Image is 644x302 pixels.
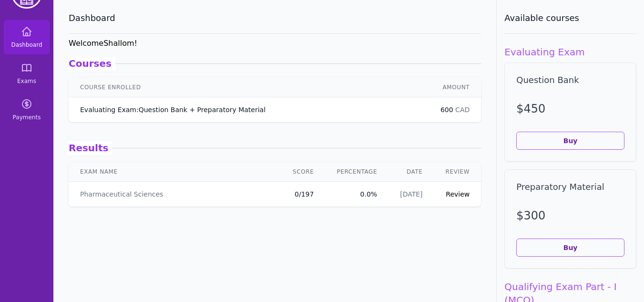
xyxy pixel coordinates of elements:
span: Courses [69,57,115,70]
th: Score [281,162,325,182]
h2: Question Bank [516,74,624,86]
h1: Evaluating Exam [504,45,636,59]
a: Review [446,190,470,198]
h6: Welcome Shallom ! [69,38,481,49]
th: Percentage [325,162,388,182]
a: Pharmaceutical Sciences [80,189,163,199]
span: Exams [17,77,36,85]
td: CAD [429,97,481,123]
span: $ 300 [516,209,545,222]
a: Exams [4,56,50,91]
span: 600 [440,106,455,114]
th: Course Enrolled [69,78,429,97]
th: Exam Name [69,162,281,182]
button: Buy [516,239,624,257]
a: Evaluating Exam:Question Bank + Preparatory Material [80,105,266,115]
span: Dashboard [11,41,42,49]
h2: Preparatory Material [516,181,624,193]
a: Payments [4,93,50,127]
a: Dashboard [4,20,50,54]
h3: Available courses [504,12,636,24]
span: Results [69,141,112,155]
span: Payments [13,114,41,121]
p: Evaluating Exam : Question Bank + Preparatory Material [80,105,266,115]
button: Buy [516,132,624,150]
h3: Dashboard [69,12,481,24]
th: Amount [429,78,481,97]
th: Review [434,162,481,182]
th: Date [388,162,434,182]
span: $ 450 [516,102,545,115]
